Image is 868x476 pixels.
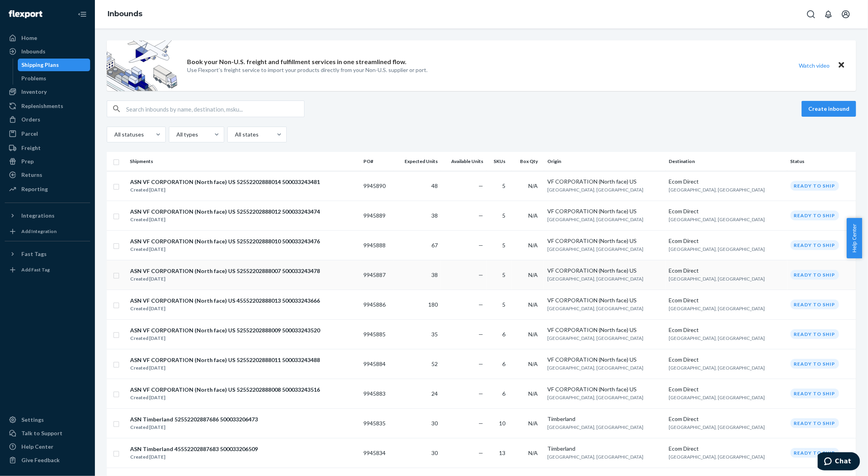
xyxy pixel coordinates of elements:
div: Ready to ship [790,418,839,428]
div: Reporting [21,185,48,193]
input: All statuses [113,131,114,138]
span: [GEOGRAPHIC_DATA], [GEOGRAPHIC_DATA] [547,394,643,400]
span: 48 [431,182,438,189]
div: Ready to ship [790,181,839,191]
span: 6 [502,390,505,397]
input: All types [176,131,176,138]
div: VF CORPORATION (North face) US [547,237,662,245]
span: 5 [502,182,505,189]
div: Give Feedback [21,456,60,464]
div: Replenishments [21,102,63,110]
span: [GEOGRAPHIC_DATA], [GEOGRAPHIC_DATA] [547,454,643,460]
span: [GEOGRAPHIC_DATA], [GEOGRAPHIC_DATA] [669,394,765,400]
a: Inventory [5,85,90,98]
span: N/A [528,360,538,367]
th: SKUs [486,152,512,171]
span: [GEOGRAPHIC_DATA], [GEOGRAPHIC_DATA] [547,187,643,193]
a: Help Center [5,440,90,453]
div: Created [DATE] [130,423,258,431]
span: N/A [528,449,538,456]
div: Created [DATE] [130,305,320,313]
span: Help Center [847,218,862,258]
div: VF CORPORATION (North face) US [547,356,662,364]
th: Shipments [127,152,360,171]
span: 6 [502,360,505,367]
span: [GEOGRAPHIC_DATA], [GEOGRAPHIC_DATA] [669,216,765,222]
iframe: Opens a widget where you can chat to one of our agents [818,452,860,472]
div: VF CORPORATION (North face) US [547,178,662,186]
button: Create inbound [802,101,856,117]
a: Inbounds [108,9,142,18]
span: — [478,212,483,219]
span: [GEOGRAPHIC_DATA], [GEOGRAPHIC_DATA] [547,246,643,252]
span: 38 [431,271,438,278]
span: 5 [502,271,505,278]
span: 30 [431,420,438,427]
div: Prep [21,157,34,165]
div: Home [21,34,37,42]
div: Orders [21,116,40,123]
button: Give Feedback [5,454,90,467]
a: Home [5,32,90,44]
div: Ready to ship [790,211,839,220]
div: Created [DATE] [130,364,320,372]
button: Watch video [794,60,835,71]
div: Created [DATE] [130,394,320,402]
div: Returns [21,171,42,179]
a: Returns [5,169,90,181]
span: [GEOGRAPHIC_DATA], [GEOGRAPHIC_DATA] [669,246,765,252]
td: 9945887 [360,260,394,290]
div: Timberland [547,445,662,453]
th: PO# [360,152,394,171]
div: Created [DATE] [130,453,258,461]
div: Created [DATE] [130,245,320,253]
button: Close Navigation [74,6,90,22]
span: [GEOGRAPHIC_DATA], [GEOGRAPHIC_DATA] [669,454,765,460]
div: Fast Tags [21,250,47,258]
td: 9945885 [360,319,394,349]
span: 35 [431,331,438,338]
th: Status [787,152,856,171]
span: N/A [528,331,538,338]
div: Inbounds [21,47,45,55]
div: Ecom Direct [669,385,784,393]
div: VF CORPORATION (North face) US [547,385,662,393]
div: ASN VF CORPORATION (North face) US 52552202888014 500033243481 [130,178,320,186]
div: Timberland [547,415,662,423]
div: Ecom Direct [669,267,784,275]
button: Talk to Support [5,427,90,440]
div: Freight [21,144,41,152]
a: Prep [5,155,90,168]
span: [GEOGRAPHIC_DATA], [GEOGRAPHIC_DATA] [669,305,765,311]
th: Destination [666,152,787,171]
div: Ready to ship [790,359,839,369]
a: Inbounds [5,45,90,58]
span: [GEOGRAPHIC_DATA], [GEOGRAPHIC_DATA] [669,335,765,341]
span: 30 [431,449,438,456]
span: [GEOGRAPHIC_DATA], [GEOGRAPHIC_DATA] [547,365,643,371]
span: N/A [528,420,538,427]
span: 13 [499,449,505,456]
span: — [478,420,483,427]
div: Ready to ship [790,240,839,250]
div: Ecom Direct [669,207,784,215]
span: — [478,331,483,338]
div: VF CORPORATION (North face) US [547,267,662,275]
div: VF CORPORATION (North face) US [547,207,662,215]
input: Search inbounds by name, destination, msku... [126,101,304,117]
div: Shipping Plans [22,61,59,69]
a: Problems [18,72,91,85]
span: 24 [431,390,438,397]
ol: breadcrumbs [101,3,149,26]
span: 67 [431,242,438,248]
div: ASN VF CORPORATION (North face) US 45552202888013 500033243666 [130,297,320,305]
span: N/A [528,212,538,219]
span: — [478,449,483,456]
div: Created [DATE] [130,186,320,194]
span: [GEOGRAPHIC_DATA], [GEOGRAPHIC_DATA] [547,424,643,430]
div: Created [DATE] [130,216,320,224]
div: ASN Timberland 45552202887683 500033206509 [130,445,258,453]
p: Book your Non-U.S. freight and fulfillment services in one streamlined flow. [187,57,407,66]
a: Add Integration [5,225,90,238]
